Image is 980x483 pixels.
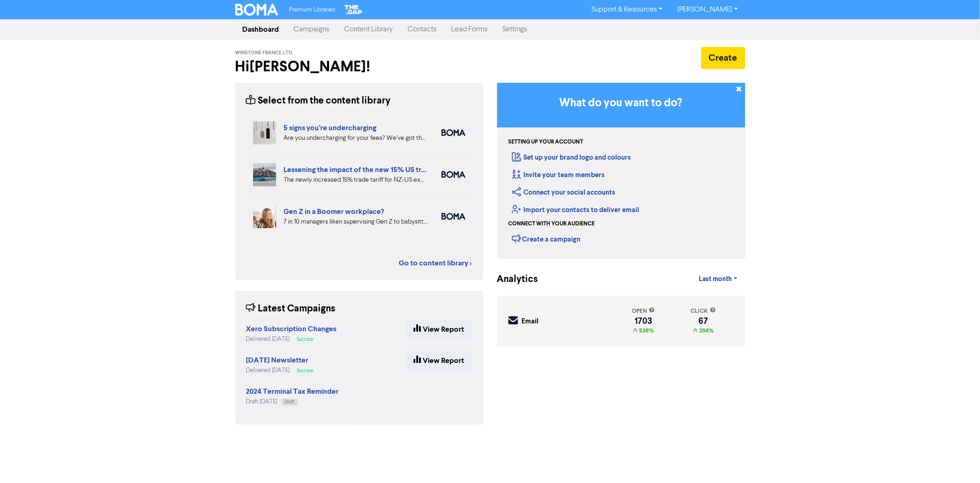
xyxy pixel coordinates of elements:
h3: What do you want to do? [511,97,731,110]
a: Lessening the impact of the new 15% US trade tariff [284,165,452,174]
span: Draft [285,400,295,404]
div: Delivered [DATE] [246,335,337,344]
img: boma_accounting [442,129,465,136]
span: 538% [637,327,654,334]
span: Success [297,368,314,373]
div: open [632,307,655,316]
img: BOMA Logo [235,4,278,16]
img: boma [442,213,465,220]
div: Getting Started in BOMA [497,83,745,259]
a: Lead Forms [444,20,495,39]
span: 294% [697,327,714,334]
div: click [691,307,716,316]
span: Winstone France Ltd [235,50,293,56]
strong: Xero Subscription Changes [246,324,337,333]
strong: 2024 Terminal Tax Reminder [246,387,339,396]
div: Setting up your account [509,138,583,146]
button: Create [701,47,745,69]
a: Settings [495,20,535,39]
a: Import your contacts to deliver email [512,206,640,214]
div: The newly increased 15% trade tariff for NZ-US exports could well have a major impact on your mar... [284,175,428,185]
a: [PERSON_NAME] [670,2,745,17]
a: [DATE] Newsletter [246,357,309,364]
div: 67 [691,317,716,325]
div: 1703 [632,317,655,325]
div: Draft [DATE] [246,397,339,406]
a: Connect your social accounts [512,188,616,197]
strong: [DATE] Newsletter [246,356,309,365]
a: Contacts [401,20,444,39]
div: 7 in 10 managers liken supervising Gen Z to babysitting or parenting. But is your people manageme... [284,217,428,227]
div: Delivered [DATE] [246,366,317,375]
div: Analytics [497,272,527,287]
h2: Hi [PERSON_NAME] ! [235,58,483,75]
a: Dashboard [235,20,287,39]
a: Set up your brand logo and colours [512,153,631,162]
iframe: Chat Widget [934,439,980,483]
a: Go to content library > [399,258,472,269]
a: 2024 Terminal Tax Reminder [246,388,339,396]
div: Connect with your audience [509,220,595,228]
a: View Report [406,320,472,339]
img: boma [442,171,465,178]
a: Gen Z in a Boomer workplace? [284,207,385,216]
a: Xero Subscription Changes [246,326,337,333]
a: Content Library [337,20,401,39]
div: Are you undercharging for your fees? We’ve got the five warning signs that can help you diagnose ... [284,133,428,143]
div: Latest Campaigns [246,302,336,316]
a: View Report [406,351,472,370]
a: Invite your team members [512,171,605,179]
span: Last month [699,275,732,283]
img: The Gap [343,4,363,16]
a: 5 signs you’re undercharging [284,123,377,132]
span: Success [297,337,314,342]
a: Campaigns [287,20,337,39]
a: Last month [691,270,745,288]
a: Support & Resources [584,2,670,17]
div: Select from the content library [246,94,391,108]
div: Email [522,316,539,327]
span: Premium Libraries: [289,7,336,13]
div: Create a campaign [512,232,581,246]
